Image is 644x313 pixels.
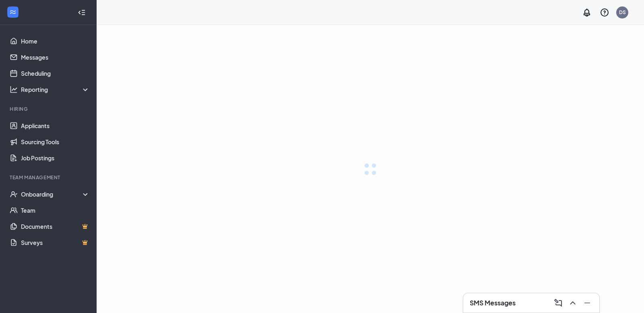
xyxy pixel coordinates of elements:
[21,190,90,198] div: Onboarding
[10,174,88,181] div: Team Management
[21,65,90,81] a: Scheduling
[21,118,90,134] a: Applicants
[21,202,90,218] a: Team
[21,49,90,65] a: Messages
[9,8,17,16] svg: WorkstreamLogo
[10,85,18,93] svg: Analysis
[566,296,578,309] button: ChevronUp
[10,106,88,112] div: Hiring
[10,190,18,198] svg: UserCheck
[78,8,86,17] svg: Collapse
[580,296,593,309] button: Minimize
[470,298,516,307] h3: SMS Messages
[568,298,578,308] svg: ChevronUp
[21,218,90,234] a: DocumentsCrown
[21,33,90,49] a: Home
[21,134,90,150] a: Sourcing Tools
[600,8,609,17] svg: QuestionInfo
[21,150,90,166] a: Job Postings
[582,298,592,308] svg: Minimize
[21,234,90,251] a: SurveysCrown
[551,296,564,309] button: ComposeMessage
[21,85,90,93] div: Reporting
[582,8,592,17] svg: Notifications
[619,9,626,16] div: DS
[553,298,563,308] svg: ComposeMessage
